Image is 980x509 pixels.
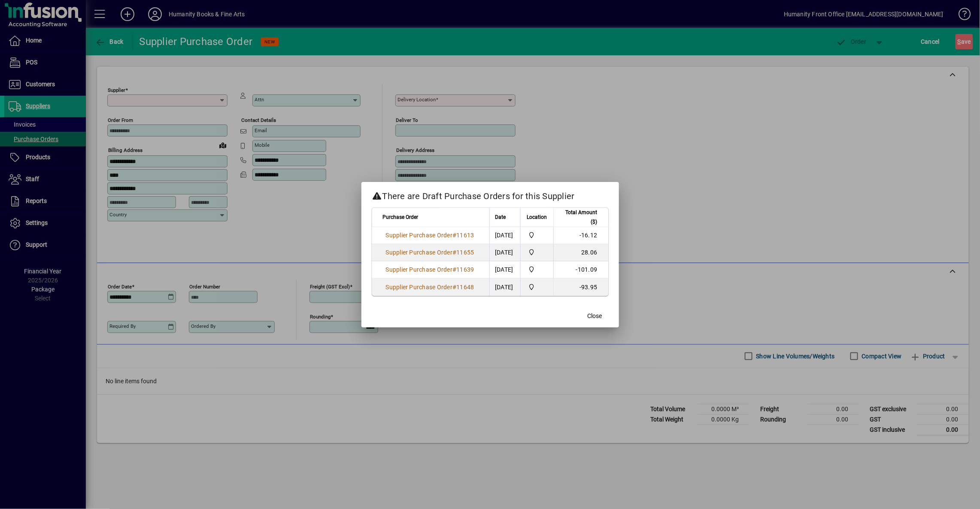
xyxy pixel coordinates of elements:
span: Supplier Purchase Order [386,232,453,239]
span: Supplier Purchase Order [386,284,453,291]
h2: There are Draft Purchase Orders for this Supplier [361,182,619,207]
a: Supplier Purchase Order#11648 [383,282,477,292]
span: Location [527,212,547,222]
span: 11648 [457,284,474,291]
span: Humanity Books & Fine Art Supplies [526,282,548,292]
span: Supplier Purchase Order [386,266,453,273]
span: Humanity Books & Fine Art Supplies [526,248,548,257]
span: # [452,284,456,291]
span: 11613 [457,232,474,239]
span: Purchase Order [383,212,419,222]
span: 11639 [457,266,474,273]
td: [DATE] [489,244,520,261]
td: [DATE] [489,227,520,244]
span: Humanity Books & Fine Art Supplies [526,230,548,240]
span: 11655 [457,249,474,256]
td: -93.95 [553,279,608,296]
span: Humanity Books & Fine Art Supplies [526,265,548,274]
span: Supplier Purchase Order [386,249,453,256]
button: Close [581,309,609,324]
a: Supplier Purchase Order#11613 [383,230,477,240]
span: Date [495,212,506,222]
span: # [452,232,456,239]
span: # [452,249,456,256]
td: [DATE] [489,261,520,279]
td: -101.09 [553,261,608,279]
a: Supplier Purchase Order#11639 [383,265,477,274]
span: Total Amount ($) [559,208,598,227]
span: Close [588,312,602,321]
td: 28.06 [553,244,608,261]
td: [DATE] [489,279,520,296]
td: -16.12 [553,227,608,244]
span: # [452,266,456,273]
a: Supplier Purchase Order#11655 [383,248,477,257]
